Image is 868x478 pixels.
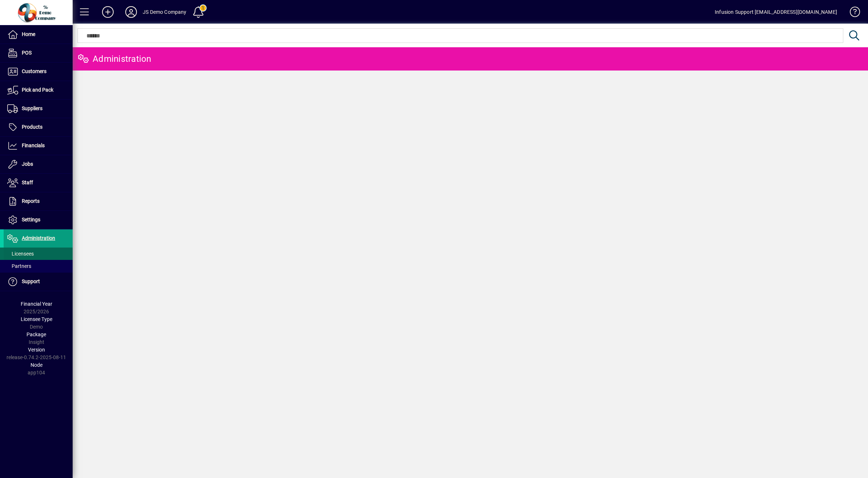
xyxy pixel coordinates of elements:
[22,217,40,222] span: Settings
[4,248,73,260] a: Licensees
[4,155,73,173] a: Jobs
[22,161,33,167] span: Jobs
[4,44,73,62] a: POS
[22,278,40,284] span: Support
[4,137,73,155] a: Financials
[4,100,73,118] a: Suppliers
[7,263,31,269] span: Partners
[28,347,45,353] span: Version
[844,1,859,25] a: Knowledge Base
[119,5,143,19] button: Profile
[96,5,119,19] button: Add
[4,192,73,210] a: Reports
[22,105,42,111] span: Suppliers
[31,362,42,368] span: Node
[21,301,52,307] span: Financial Year
[21,316,52,322] span: Licensee Type
[22,198,40,204] span: Reports
[4,174,73,192] a: Staff
[22,235,55,241] span: Administration
[715,6,837,18] div: Infusion Support [EMAIL_ADDRESS][DOMAIN_NAME]
[4,25,73,44] a: Home
[78,53,151,65] div: Administration
[4,211,73,229] a: Settings
[27,332,46,337] span: Package
[7,251,34,257] span: Licensees
[22,68,46,74] span: Customers
[22,180,33,185] span: Staff
[143,6,187,18] div: JS Demo Company
[22,50,32,56] span: POS
[4,260,73,272] a: Partners
[4,81,73,99] a: Pick and Pack
[22,124,42,130] span: Products
[4,63,73,81] a: Customers
[22,142,45,148] span: Financials
[22,31,35,37] span: Home
[22,87,53,93] span: Pick and Pack
[4,273,73,291] a: Support
[4,118,73,136] a: Products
